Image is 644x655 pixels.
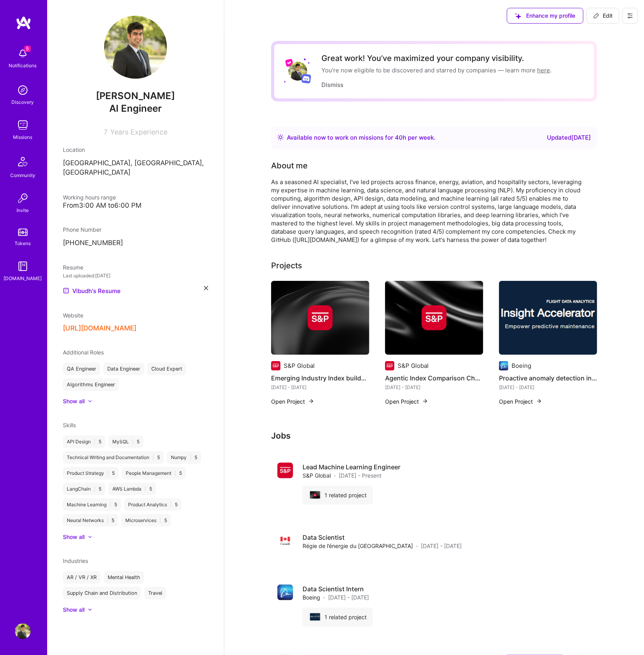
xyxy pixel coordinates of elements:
span: Enhance my profile [515,12,575,20]
div: Updated [DATE] [547,133,591,142]
div: Great work! You’ve maximized your company visibility. [321,54,552,63]
span: Years Experience [110,128,167,136]
span: [PERSON_NAME] [63,90,208,102]
div: Numpy 5 [167,451,201,464]
a: User Avatar [13,624,33,639]
button: Enhance my profile [507,8,583,24]
span: Working hours range [63,194,116,201]
img: teamwork [15,117,31,133]
h4: Agentic Index Comparison Chatbot and Report Generator [385,373,483,383]
span: | [145,486,146,492]
div: Technical Writing and Documentation 5 [63,451,164,464]
h4: Data Scientist [303,533,462,542]
span: 7 [104,128,108,136]
div: Notifications [9,61,37,70]
span: S&P Global [303,471,331,480]
div: Missions [13,133,33,141]
span: · [323,593,325,601]
div: Available now to work on missions for h per week . [287,133,435,142]
span: Régie de l’énergie du [GEOGRAPHIC_DATA] [303,542,413,550]
div: Cloud Expert [147,363,186,375]
div: Show all [63,397,84,405]
span: | [132,439,134,445]
div: About me [271,160,308,172]
a: here [537,66,550,74]
img: cover [310,491,320,499]
i: icon Close [204,286,208,290]
button: Edit [587,8,619,24]
div: From 3:00 AM to 6:00 PM [63,201,208,210]
div: QA Engineer [63,363,100,375]
img: Company logo [422,305,447,330]
button: Open Project [271,397,314,406]
img: Invite [15,190,31,206]
h4: Lead Machine Learning Engineer [303,463,400,471]
span: [DATE] - [DATE] [421,542,462,550]
div: Data Engineer [103,363,144,375]
h4: Emerging Industry Index builder AI Agent [271,373,369,383]
div: Invite [17,206,29,214]
span: 5 [24,46,31,52]
img: Company logo [314,494,317,497]
span: | [170,502,172,508]
div: [DOMAIN_NAME] [4,274,42,282]
div: LangChain 5 [63,483,105,495]
div: Microservices 5 [121,514,171,527]
div: Product Analytics 5 [124,498,182,511]
img: User Avatar [15,624,31,639]
img: Proactive anomaly detection in aircraft engines [499,281,597,355]
img: arrow-right [536,398,542,404]
span: | [110,502,111,508]
span: [DATE] - Present [339,471,382,480]
div: S&P Global [398,362,429,370]
button: Dismiss [321,81,343,89]
span: [DATE] - [DATE] [328,593,369,601]
img: cover [385,281,483,355]
span: Additional Roles [63,349,104,356]
p: [GEOGRAPHIC_DATA], [GEOGRAPHIC_DATA], [GEOGRAPHIC_DATA] [63,159,208,177]
img: Lyft logo [285,59,294,67]
span: Resume [63,264,83,271]
div: Location [63,146,208,154]
div: Algorithms Engineer [63,378,119,391]
span: | [174,470,176,476]
span: Edit [593,12,613,20]
div: Tokens [15,239,31,247]
span: | [190,454,191,461]
div: AR / VR / XR [63,571,101,584]
img: Company logo [271,361,281,371]
img: User Avatar [288,62,307,81]
div: 1 related project [303,486,373,505]
h4: Proactive anomaly detection in aircraft engines [499,373,597,383]
i: icon SuggestedTeams [515,13,521,19]
button: Open Project [499,397,542,406]
img: arrow-right [308,398,314,404]
span: | [94,486,95,492]
div: [DATE] - [DATE] [271,383,369,391]
span: | [94,439,95,445]
div: AWS Lambda 5 [108,483,156,495]
a: Vibudh's Resume [63,286,121,295]
span: Phone Number [63,226,101,233]
div: Mental Health [104,571,144,584]
img: Company logo [499,361,508,371]
span: Website [63,312,83,319]
div: You’re now eligible to be discovered and starred by companies — learn more . [321,66,552,74]
div: Show all [63,606,84,614]
div: [DATE] - [DATE] [499,383,597,391]
div: [DATE] - [DATE] [385,383,483,391]
div: Last uploaded: [DATE] [63,271,208,280]
div: Travel [144,587,166,600]
span: | [152,454,154,461]
div: Machine Learning 5 [63,498,121,511]
img: tokens [18,229,28,236]
img: Boeing [310,613,320,621]
span: | [107,517,108,524]
img: discovery [15,82,31,98]
span: AI Engineer [109,103,162,114]
img: Company logo [277,533,293,549]
div: MySQL 5 [108,435,143,448]
div: As a seasoned AI specialist, I've led projects across finance, energy, aviation, and hospitality ... [271,178,585,244]
button: Open Project [385,397,428,406]
img: cover [271,281,369,355]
